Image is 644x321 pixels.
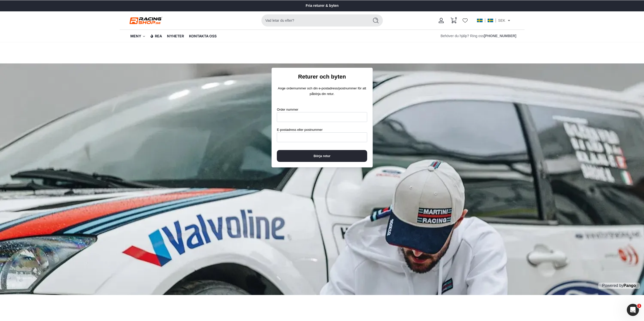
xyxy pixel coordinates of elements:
[598,283,640,289] p: Powered by
[306,3,339,9] a: Fria returer & byten
[637,304,641,308] span: 1
[447,12,460,29] modal-opener: Varukorgsfack
[498,18,505,23] span: SEK
[477,18,483,22] img: se
[128,16,163,25] img: Racing shop
[148,30,165,42] a: REA
[128,16,163,25] a: Racing shop Racing shop
[128,30,148,42] a: MENY
[277,73,367,81] h1: Returer och byten
[277,127,323,132] label: E-postadress eller postnummer
[186,30,219,42] a: KONTAKTA OSS
[277,150,367,162] button: Börja retur
[167,34,184,39] span: NYHETER
[251,1,393,10] slider-component: Bildspel
[164,30,186,42] a: NYHETER
[447,12,460,29] a: Varukorg
[314,150,330,162] span: Börja retur
[155,34,162,39] span: REA
[487,18,493,22] img: se
[624,283,636,288] a: Pango
[277,86,367,96] p: Ange ordernummer och din e-postadress/postnummer för att påbörja din retur.
[463,18,468,23] a: Wishlist page link
[484,33,516,39] a: Ring oss på +46303-40 49 05
[130,34,141,39] span: MENY
[189,34,217,39] span: KONTAKTA OSS
[277,107,298,112] label: Order nummer
[627,304,639,316] iframe: Intercom live chat
[261,14,367,27] input: Sök på webbplatsen
[441,33,516,39] div: Behöver du hjälp? Ring oss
